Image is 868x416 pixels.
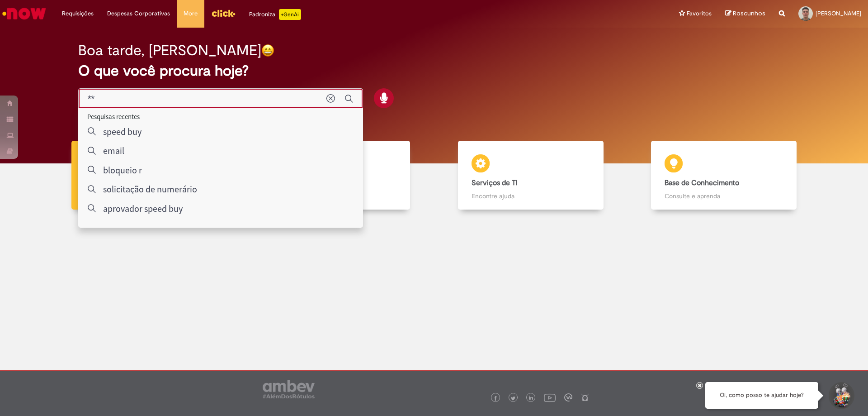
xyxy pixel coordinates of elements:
[511,396,515,401] img: logo_footer_twitter.png
[627,141,821,210] a: Base de Conhecimento Consulte e aprenda
[472,178,518,187] b: Serviços de TI
[472,191,590,201] p: Encontre ajuda
[705,382,818,409] div: Oi, como posso te ajudar hoje?
[544,392,556,403] img: logo_footer_youtube.png
[107,9,170,18] span: Despesas Corporativas
[78,63,790,79] h2: O que você procura hoje?
[581,393,589,402] img: logo_footer_naosei.png
[434,141,627,210] a: Serviços de TI Encontre ajuda
[564,393,572,402] img: logo_footer_workplace.png
[78,43,261,58] h2: Boa tarde, [PERSON_NAME]
[827,382,854,409] button: Iniciar Conversa de Suporte
[261,44,274,57] img: happy-face.png
[529,396,533,401] img: logo_footer_linkedin.png
[62,9,94,18] span: Requisições
[816,10,861,17] span: [PERSON_NAME]
[211,6,236,20] img: click_logo_yellow_360x200.png
[725,10,765,18] a: Rascunhos
[184,9,198,18] span: More
[665,178,739,187] b: Base de Conhecimento
[493,396,498,401] img: logo_footer_facebook.png
[47,141,241,210] a: Tirar dúvidas Tirar dúvidas com Lupi Assist e Gen Ai
[279,9,301,20] p: +GenAi
[687,9,712,18] span: Favoritos
[665,191,783,201] p: Consulte e aprenda
[1,5,47,23] img: ServiceNow
[249,9,301,20] div: Padroniza
[263,380,315,398] img: logo_footer_ambev_rotulo_gray.png
[733,9,765,18] span: Rascunhos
